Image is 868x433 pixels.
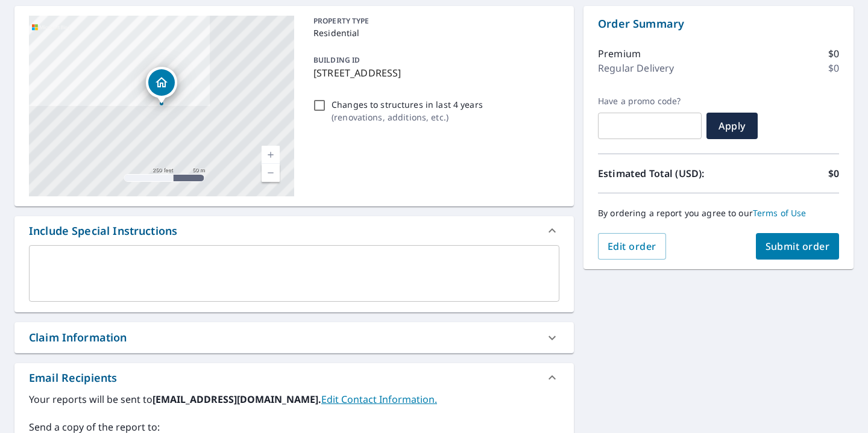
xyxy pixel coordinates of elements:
[14,363,574,392] div: Email Recipients
[313,66,555,80] p: [STREET_ADDRESS]
[29,370,117,386] div: Email Recipients
[598,233,666,260] button: Edit order
[332,111,483,123] p: ( renovations, additions, etc. )
[313,26,555,39] p: Residential
[14,322,574,353] div: Claim Information
[29,329,127,346] div: Claim Information
[828,61,839,75] p: $0
[766,240,830,253] span: Submit order
[716,119,748,132] span: Apply
[29,223,177,239] div: Include Special Instructions
[262,146,280,164] a: Current Level 17, Zoom In
[332,98,483,111] p: Changes to structures in last 4 years
[753,207,807,219] a: Terms of Use
[608,240,656,253] span: Edit order
[146,67,177,104] div: Dropped pin, building 1, Residential property, 124 Farmers Chemical Rd Cofield, NC 27922
[262,164,280,182] a: Current Level 17, Zoom Out
[29,392,559,407] label: Your reports will be sent to
[598,16,839,32] p: Order Summary
[313,55,360,65] p: BUILDING ID
[321,393,437,406] a: EditContactInfo
[828,166,839,181] p: $0
[153,393,321,406] b: [EMAIL_ADDRESS][DOMAIN_NAME].
[14,216,574,245] div: Include Special Instructions
[598,208,839,219] p: By ordering a report you agree to our
[598,46,641,61] p: Premium
[313,16,555,26] p: PROPERTY TYPE
[706,113,758,139] button: Apply
[756,233,840,260] button: Submit order
[598,96,702,107] label: Have a promo code?
[598,166,719,181] p: Estimated Total (USD):
[828,46,839,61] p: $0
[598,61,674,75] p: Regular Delivery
